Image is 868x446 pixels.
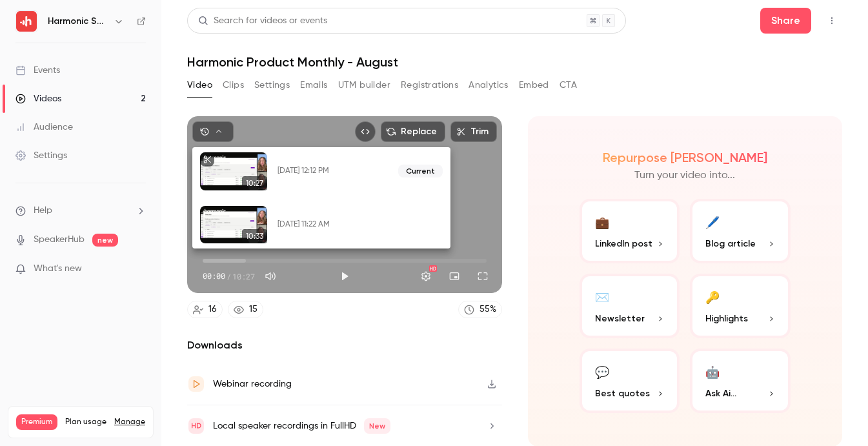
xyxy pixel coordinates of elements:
div: [DATE] 12:12 PM [278,166,388,176]
span: Current [398,165,443,177]
span: 10:27 [242,176,267,190]
span: 10:33 [242,229,267,243]
span: Delete [422,214,443,235]
div: [DATE] 11:22 AM [278,219,354,230]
